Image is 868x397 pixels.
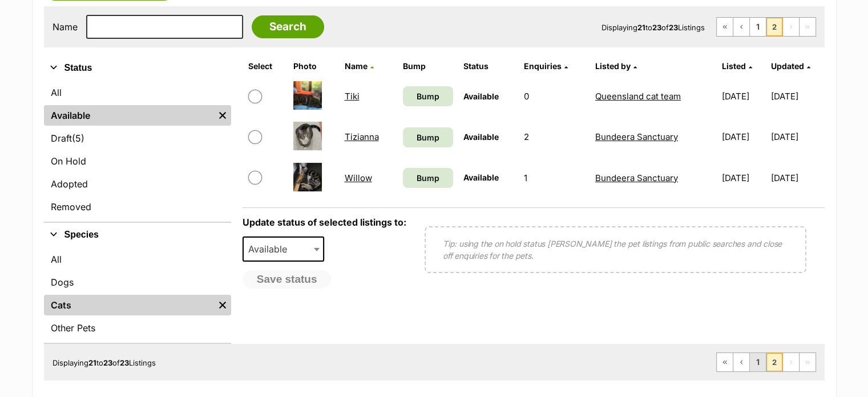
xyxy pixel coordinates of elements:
[344,61,367,71] span: Name
[120,358,129,367] strong: 23
[44,128,231,149] a: Draft
[243,270,332,288] button: Save status
[403,86,453,106] a: Bump
[252,15,324,38] input: Search
[733,18,749,36] a: Previous page
[463,173,499,182] span: Available
[717,353,733,371] a: First page
[214,105,231,126] a: Remove filter
[443,238,788,262] p: Tip: using the on hold status [PERSON_NAME] the pet listings from public searches and close off e...
[44,295,214,315] a: Cats
[771,158,823,198] td: [DATE]
[344,173,372,183] a: Willow
[44,272,231,292] a: Dogs
[717,18,733,36] a: First page
[243,216,406,228] label: Update status of selected listings to:
[717,117,770,157] td: [DATE]
[652,23,661,32] strong: 23
[403,127,453,147] a: Bump
[72,131,84,145] span: (5)
[766,18,782,36] span: Page 2
[44,249,231,270] a: All
[800,18,815,36] span: Last page
[519,158,589,198] td: 1
[459,57,518,75] th: Status
[733,353,749,371] a: Previous page
[750,18,766,36] a: Page 1
[637,23,645,32] strong: 21
[722,61,752,71] a: Listed
[53,358,156,367] span: Displaying to of Listings
[44,61,231,75] button: Status
[771,61,810,71] a: Updated
[44,174,231,194] a: Adopted
[403,168,453,188] a: Bump
[601,23,705,32] span: Displaying to of Listings
[519,77,589,116] td: 0
[44,247,231,343] div: Species
[771,77,823,116] td: [DATE]
[595,61,631,71] span: Listed by
[800,353,815,371] span: Last page
[103,358,112,367] strong: 23
[463,91,499,101] span: Available
[44,105,214,126] a: Available
[244,241,298,257] span: Available
[717,77,770,116] td: [DATE]
[214,295,231,315] a: Remove filter
[344,61,373,71] a: Name
[44,82,231,103] a: All
[44,227,231,242] button: Species
[771,117,823,157] td: [DATE]
[523,61,567,71] a: Enquiries
[750,353,766,371] a: Page 1
[44,197,231,217] a: Removed
[344,91,359,102] a: Tiki
[783,18,799,36] span: Next page
[44,318,231,338] a: Other Pets
[595,91,681,102] a: Queensland cat team
[595,131,678,142] a: Bundeera Sanctuary
[417,90,439,102] span: Bump
[44,80,231,222] div: Status
[44,151,231,171] a: On Hold
[771,61,804,71] span: Updated
[717,158,770,198] td: [DATE]
[595,173,678,183] a: Bundeera Sanctuary
[595,61,637,71] a: Listed by
[398,57,458,75] th: Bump
[463,132,499,142] span: Available
[244,57,288,75] th: Select
[523,61,561,71] span: translation missing: en.admin.listings.index.attributes.enquiries
[716,352,816,372] nav: Pagination
[344,131,378,142] a: Tizianna
[766,353,782,371] span: Page 2
[289,57,339,75] th: Photo
[243,236,325,262] span: Available
[669,23,678,32] strong: 23
[716,17,816,37] nav: Pagination
[88,358,96,367] strong: 21
[783,353,799,371] span: Next page
[519,117,589,157] td: 2
[417,172,439,184] span: Bump
[53,22,78,32] label: Name
[417,131,439,143] span: Bump
[722,61,746,71] span: Listed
